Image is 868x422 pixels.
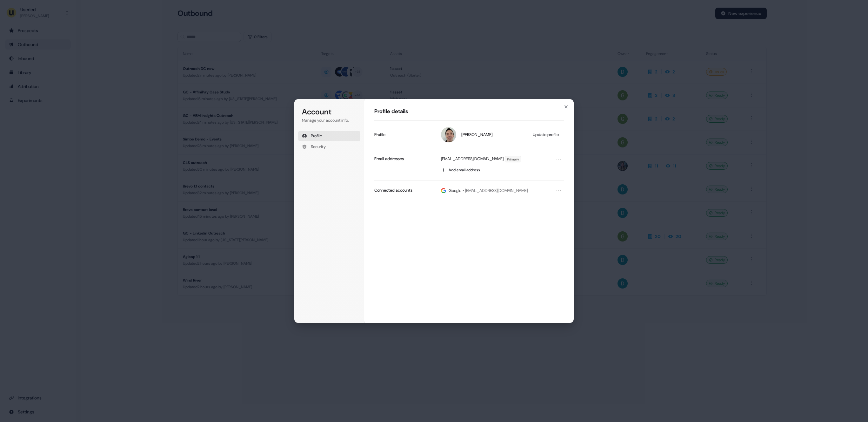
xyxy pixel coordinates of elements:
[298,131,360,141] button: Profile
[461,132,493,138] span: [PERSON_NAME]
[302,107,357,117] h1: Account
[449,167,480,173] span: Add email address
[441,127,456,142] img: Yves Adam
[298,142,360,152] button: Security
[449,188,461,194] p: Google
[441,188,446,194] img: Google
[302,118,357,123] p: Manage your account info.
[374,156,404,162] p: Email addresses
[311,144,326,150] span: Security
[555,187,563,194] button: Open menu
[374,187,412,193] p: Connected accounts
[505,156,521,162] span: Primary
[374,108,564,115] h1: Profile details
[438,165,564,175] button: Add email address
[530,130,563,140] button: Update profile
[374,132,385,138] p: Profile
[441,156,504,162] p: [EMAIL_ADDRESS][DOMAIN_NAME]
[555,155,563,163] button: Open menu
[311,133,322,139] span: Profile
[463,188,528,194] span: • [EMAIL_ADDRESS][DOMAIN_NAME]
